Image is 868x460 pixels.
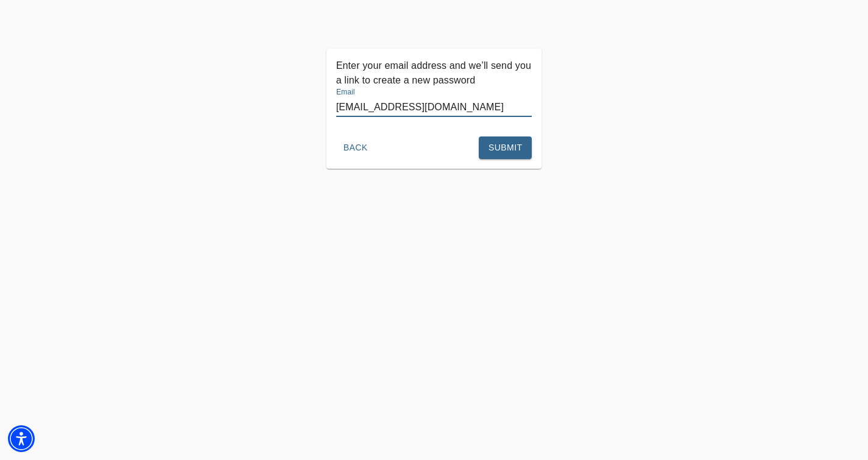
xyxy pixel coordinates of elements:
[336,142,375,152] a: Back
[8,425,35,452] div: Accessibility Menu
[336,58,532,88] p: Enter your email address and we’ll send you a link to create a new password
[341,140,370,155] span: Back
[479,136,532,159] button: Submit
[336,136,375,159] button: Back
[516,102,526,112] img: npw-badge-icon.svg
[336,89,355,96] label: Email
[489,140,522,155] span: Submit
